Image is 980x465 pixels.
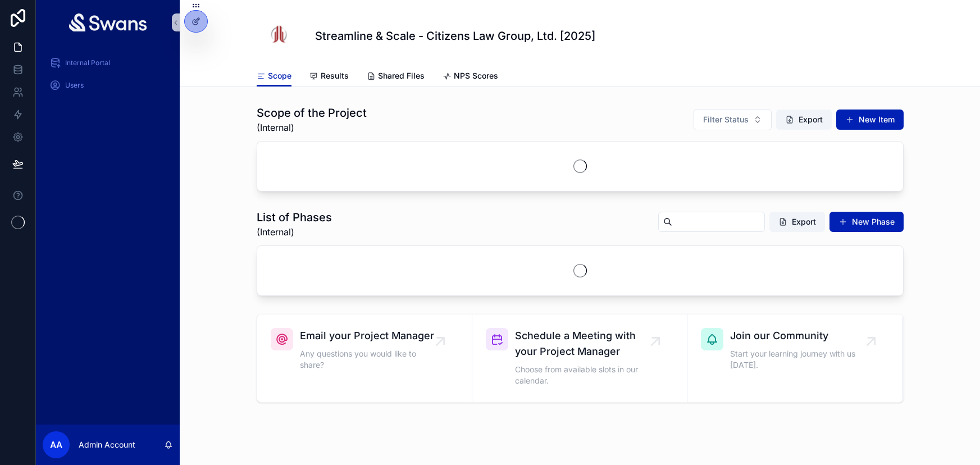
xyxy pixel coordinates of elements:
img: App logo [69,13,147,31]
a: Users [43,75,173,95]
button: New Item [836,110,904,130]
span: Filter Status [703,114,749,125]
a: Results [309,66,349,88]
a: Join our CommunityStart your learning journey with us [DATE]. [687,314,902,402]
h1: Scope of the Project [257,105,367,121]
span: Shared Files [378,70,425,81]
span: (Internal) [257,225,332,239]
span: (Internal) [257,121,367,134]
span: Schedule a Meeting with your Project Manager [515,328,655,359]
span: Start your learning journey with us [DATE]. [730,348,870,371]
a: Shared Files [367,66,425,88]
span: AA [50,438,62,452]
span: Any questions you would like to share? [300,348,440,371]
div: scrollable content [36,45,180,110]
a: Internal Portal [43,53,173,73]
h1: Streamline & Scale - Citizens Law Group, Ltd. [2025] [315,28,595,44]
span: Internal Portal [65,58,110,67]
span: Choose from available slots in our calendar. [515,364,655,386]
button: Select Button [694,109,772,130]
p: Admin Account [79,439,135,450]
span: NPS Scores [454,70,498,81]
a: NPS Scores [443,66,498,88]
a: Email your Project ManagerAny questions you would like to share? [257,314,472,402]
span: Join our Community [730,328,870,344]
span: Email your Project Manager [300,328,440,344]
button: Export [769,212,825,232]
h1: List of Phases [257,209,332,225]
span: Results [321,70,349,81]
a: Schedule a Meeting with your Project ManagerChoose from available slots in our calendar. [472,314,687,402]
button: Export [776,110,832,130]
span: Scope [268,70,291,81]
span: Users [65,81,84,90]
button: New Phase [829,212,904,232]
a: Scope [257,66,291,87]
